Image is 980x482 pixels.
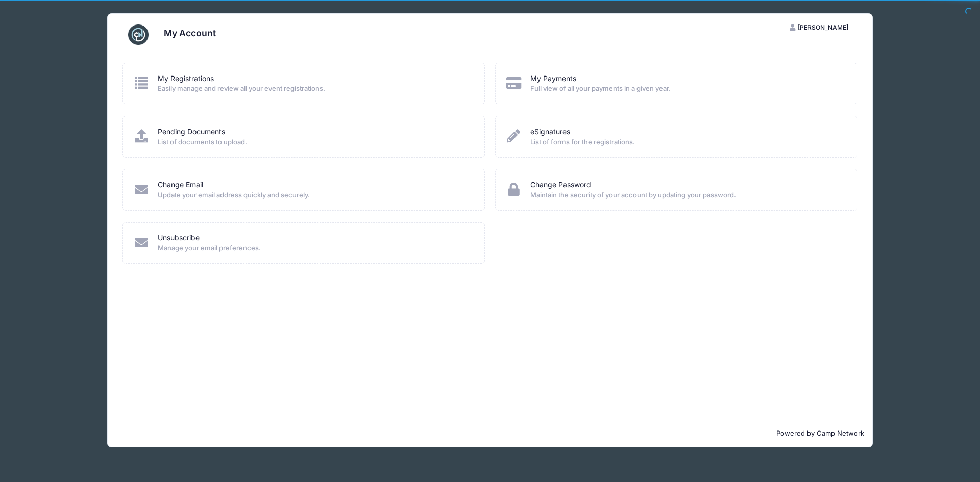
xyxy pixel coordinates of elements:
[530,180,591,190] a: Change Password
[530,73,576,84] a: My Payments
[116,428,864,439] p: Powered by Camp Network
[530,84,844,94] span: Full view of all your payments in a given year.
[158,137,471,147] span: List of documents to upload.
[158,233,200,243] a: Unsubscribe
[158,126,225,137] a: Pending Documents
[158,73,214,84] a: My Registrations
[158,84,471,94] span: Easily manage and review all your event registrations.
[530,137,844,147] span: List of forms for the registrations.
[530,126,570,137] a: eSignatures
[798,23,848,31] span: [PERSON_NAME]
[128,24,149,45] img: CampNetwork
[158,243,471,253] span: Manage your email preferences.
[158,180,203,190] a: Change Email
[164,28,216,38] h3: My Account
[781,19,857,36] button: [PERSON_NAME]
[158,190,471,200] span: Update your email address quickly and securely.
[530,190,844,200] span: Maintain the security of your account by updating your password.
